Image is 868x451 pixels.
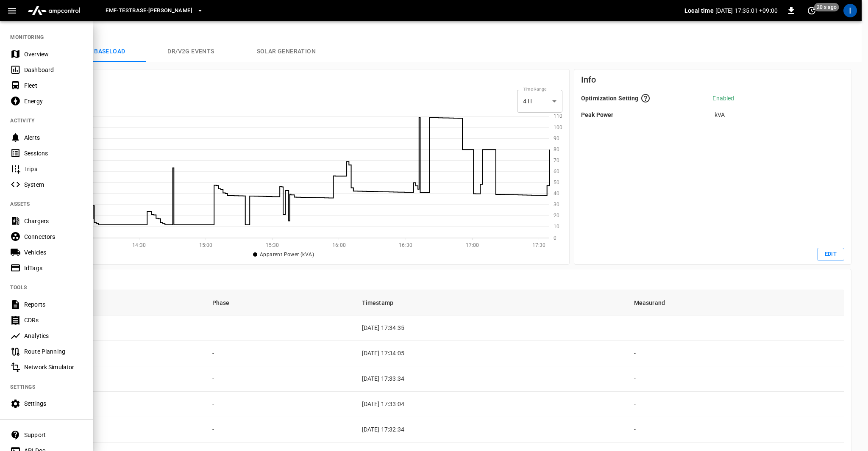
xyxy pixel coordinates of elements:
[24,149,83,158] div: Sessions
[24,399,83,408] div: Settings
[24,3,83,19] img: ampcontrol.io logo
[814,3,839,11] span: 20 s ago
[805,4,818,17] button: set refresh interval
[24,232,83,241] div: Connectors
[24,81,83,90] div: Fleet
[24,133,83,142] div: Alerts
[24,180,83,189] div: System
[24,248,83,257] div: Vehicles
[843,4,857,17] div: profile-icon
[24,347,83,356] div: Route Planning
[24,264,83,272] div: IdTags
[24,332,83,340] div: Analytics
[106,6,192,16] span: eMF-Testbase-[PERSON_NAME]
[715,6,778,15] p: [DATE] 17:35:01 +09:00
[24,217,83,225] div: Chargers
[24,300,83,309] div: Reports
[24,363,83,371] div: Network Simulator
[24,66,83,74] div: Dashboard
[24,97,83,105] div: Energy
[24,431,83,439] div: Support
[24,50,83,58] div: Overview
[24,165,83,173] div: Trips
[684,6,714,15] p: Local time
[24,316,83,324] div: CDRs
